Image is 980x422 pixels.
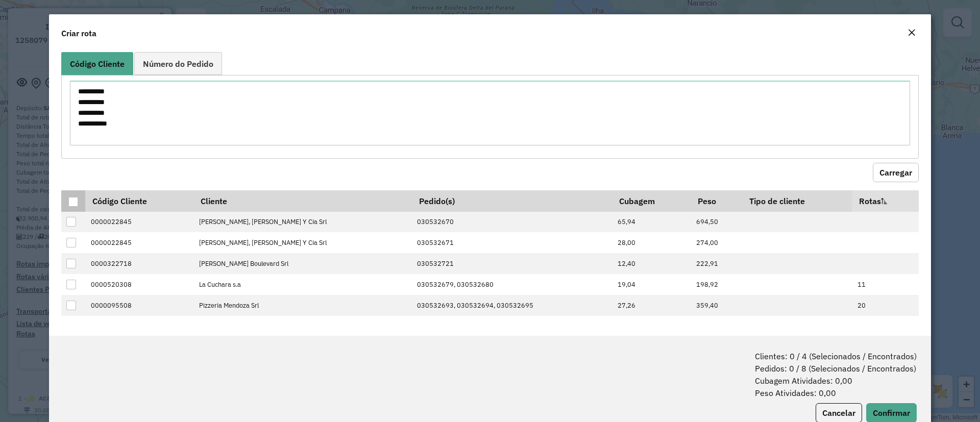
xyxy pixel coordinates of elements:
td: 11 [852,274,918,295]
td: [PERSON_NAME], [PERSON_NAME] Y Cia Srl [193,232,411,253]
span: 030532679, 030532680 [417,280,494,289]
td: 19,04 [612,274,691,295]
td: 20 [852,295,918,316]
span: Clientes: 0 / 4 (Selecionados / Encontrados) Pedidos: 0 / 8 (Selecionados / Encontrados) Cubagem ... [755,350,917,399]
td: 27,26 [612,295,691,316]
td: 0000520308 [85,274,193,295]
td: 0000022845 [85,212,193,233]
td: 222,91 [691,253,742,274]
button: Carregar [873,163,919,182]
td: 198,92 [691,274,742,295]
td: 28,00 [612,232,691,253]
td: 0000022845 [85,232,193,253]
th: Tipo de cliente [742,190,852,212]
h4: Criar rota [61,27,96,39]
span: Código Cliente [70,60,125,68]
button: Close [904,27,919,40]
td: La Cuchara s.a [193,274,411,295]
td: 274,00 [691,232,742,253]
td: Pizzeria Mendoza Srl [193,295,411,316]
td: 0000322718 [85,253,193,274]
th: Código Cliente [85,190,193,212]
td: 359,40 [691,295,742,316]
span: 030532671 [417,238,454,247]
td: [PERSON_NAME], [PERSON_NAME] Y Cia Srl [193,212,411,233]
td: 65,94 [612,212,691,233]
span: Número do Pedido [143,60,213,68]
th: Peso [691,190,742,212]
span: 030532721 [417,259,454,268]
td: [PERSON_NAME] Boulevard Srl [193,253,411,274]
span: 030532670 [417,217,454,226]
span: 030532693, 030532694, 030532695 [417,301,533,310]
th: Pedido(s) [412,190,612,212]
th: Rotas [852,190,918,212]
td: 0000095508 [85,295,193,316]
th: Cliente [193,190,411,212]
td: 694,50 [691,212,742,233]
em: Fechar [908,29,916,37]
th: Cubagem [612,190,691,212]
td: 12,40 [612,253,691,274]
